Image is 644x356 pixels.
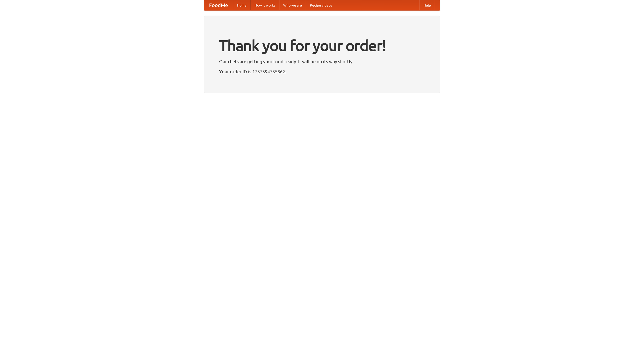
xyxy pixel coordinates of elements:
p: Your order ID is 1757594735862. [219,68,425,75]
a: Home [233,0,251,10]
a: Who we are [279,0,306,10]
a: Recipe videos [306,0,336,10]
h1: Thank you for your order! [219,33,425,58]
p: Our chefs are getting your food ready. It will be on its way shortly. [219,58,425,65]
a: How it works [251,0,279,10]
a: FoodMe [204,0,233,10]
a: Help [419,0,435,10]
